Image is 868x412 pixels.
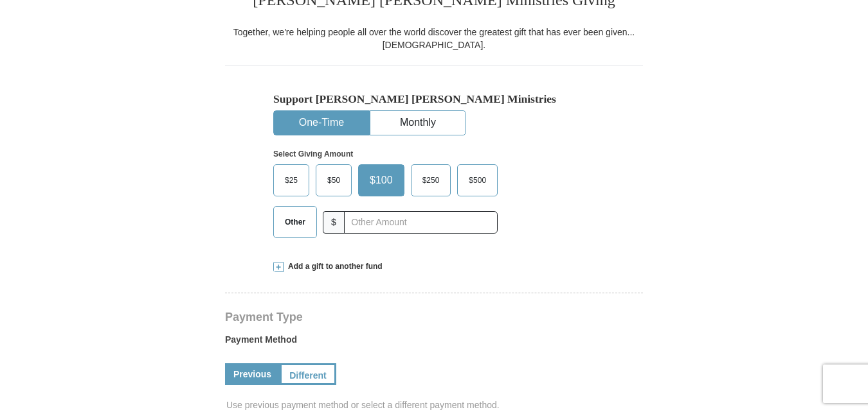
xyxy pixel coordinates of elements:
span: Other [278,212,312,232]
a: Different [280,363,336,385]
span: $250 [416,171,446,190]
a: Previous [225,363,280,385]
div: Together, we're helping people all over the world discover the greatest gift that has ever been g... [225,26,643,51]
span: $ [323,211,345,234]
h5: Support [PERSON_NAME] [PERSON_NAME] Ministries [273,92,595,106]
button: Monthly [370,111,466,135]
label: Payment Method [225,333,643,352]
button: One-Time [274,111,369,135]
span: $50 [321,171,347,190]
span: $500 [462,171,493,190]
strong: Select Giving Amount [273,150,353,159]
h4: Payment Type [225,312,643,322]
span: Use previous payment method or select a different payment method. [226,399,644,411]
input: Other Amount [344,211,498,234]
span: $25 [278,171,304,190]
span: $100 [363,171,399,190]
span: Add a gift to another fund [284,261,383,272]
